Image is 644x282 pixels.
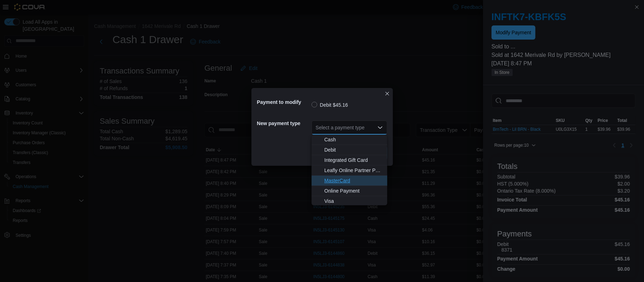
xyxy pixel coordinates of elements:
[257,95,310,109] h5: Payment to modify
[383,89,391,98] button: Closes this modal window
[324,167,383,174] span: Leafly Online Partner Payment
[312,196,387,206] button: Visa
[312,165,387,176] button: Leafly Online Partner Payment
[312,176,387,186] button: MasterCard
[324,187,383,194] span: Online Payment
[377,125,383,130] button: Close list of options
[324,177,383,184] span: MasterCard
[312,145,387,155] button: Debit
[324,146,383,153] span: Debit
[312,135,387,206] div: Choose from the following options
[257,116,310,130] h5: New payment type
[316,123,317,132] input: Accessible screen reader label
[312,155,387,165] button: Integrated Gift Card
[312,186,387,196] button: Online Payment
[312,101,348,109] label: Debit $45.16
[324,136,383,143] span: Cash
[312,135,387,145] button: Cash
[324,157,383,164] span: Integrated Gift Card
[324,198,383,205] span: Visa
